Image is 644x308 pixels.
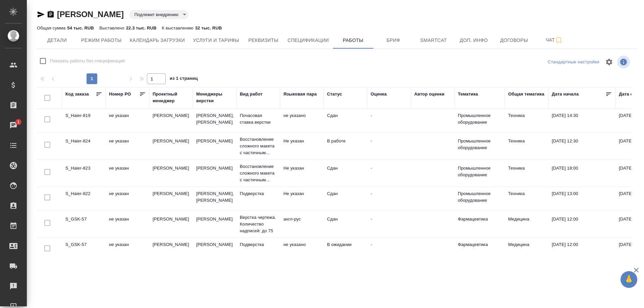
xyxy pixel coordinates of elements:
p: Фармацевтика [458,241,501,248]
p: Подверстка [240,190,277,197]
a: - [371,242,372,247]
button: Подлежит внедрению [132,12,180,17]
div: Код заказа [65,91,89,98]
td: Не указан [280,162,324,185]
td: не указано [280,109,324,132]
div: Проектный менеджер [153,91,190,104]
td: [PERSON_NAME] [149,109,193,132]
span: Спецификации [287,36,329,45]
td: В ожидании [324,238,367,261]
td: S_Haier-824 [62,134,106,158]
span: Режим работы [81,36,122,45]
td: Сдан [324,109,367,132]
span: из 1 страниц [170,74,198,84]
p: К выставлению [162,25,195,30]
a: 1 [2,117,25,134]
span: Работы [337,36,369,45]
td: S_Haier-822 [62,187,106,210]
td: Не указан [280,134,324,158]
div: Подлежит внедрению [129,10,189,19]
div: Общая тематика [508,91,544,98]
td: не указан [106,187,149,210]
p: Промышленное оборудование [458,112,501,126]
div: Менеджеры верстки [196,91,233,104]
span: Реквизиты [247,36,279,45]
td: Сдан [324,187,367,210]
p: Промышленное оборудование [458,138,501,151]
p: Выставлено [99,25,126,30]
p: Общая сумма [37,25,67,30]
td: Техника [505,109,548,132]
span: 🙏 [623,272,635,287]
td: Сдан [324,162,367,185]
a: - [371,191,372,196]
div: Автор оценки [414,91,444,98]
td: [PERSON_NAME], [PERSON_NAME] [193,187,236,210]
button: Скопировать ссылку для ЯМессенджера [37,10,45,18]
td: Медицина [505,212,548,236]
span: Посмотреть информацию [617,56,631,68]
span: Чат [538,36,571,44]
td: [PERSON_NAME] [193,162,236,185]
div: Тематика [458,91,478,98]
td: [PERSON_NAME] [149,238,193,261]
td: [DATE] 12:00 [548,238,615,261]
p: Подверстка [240,241,277,248]
div: Языковая пара [283,91,317,98]
p: Восстановление сложного макета с частичным... [240,163,277,183]
a: - [371,217,372,222]
div: Статус [327,91,342,98]
td: [PERSON_NAME] [149,187,193,210]
button: 🙏 [621,271,637,288]
div: Номер PO [109,91,131,98]
svg: Подписаться [555,36,563,44]
td: [DATE] 12:00 [548,212,615,236]
td: [DATE] 12:30 [548,134,615,158]
p: 32 тыс. RUB [195,25,222,30]
td: S_GSK-57 [62,212,106,236]
td: [PERSON_NAME] [193,238,236,261]
div: Оценка [371,91,387,98]
p: Верстка чертежа. Количество надписей: до 75 [240,214,277,234]
span: Бриф [377,36,410,45]
td: Сдан [324,212,367,236]
td: не указано [280,238,324,261]
td: В работе [324,134,367,158]
button: Скопировать ссылку [47,10,55,18]
td: Не указан [280,187,324,210]
div: Дата сдачи [619,91,643,98]
td: Медицина [505,238,548,261]
span: Услуги и тарифы [193,36,239,45]
td: не указан [106,162,149,185]
span: 1 [13,119,23,125]
div: split button [546,57,601,67]
td: Техника [505,187,548,210]
span: Настроить таблицу [601,54,617,70]
span: Договоры [498,36,530,45]
p: Восстановление сложного макета с частичным... [240,136,277,156]
p: 54 тыс. RUB [67,25,94,30]
span: Показать работы без спецификаций [50,58,125,64]
span: Доп. инфо [458,36,490,45]
a: [PERSON_NAME] [57,10,124,19]
td: [PERSON_NAME] [193,212,236,236]
p: 22.3 тыс. RUB [126,25,157,30]
span: Smartcat [418,36,450,45]
td: не указан [106,238,149,261]
p: Промышленное оборудование [458,165,501,178]
a: - [371,138,372,143]
span: Детали [41,36,73,45]
td: не указан [106,109,149,132]
td: [DATE] 18:00 [548,162,615,185]
p: Почасовая ставка верстки [240,112,277,126]
td: S_Haier-823 [62,162,106,185]
div: Вид работ [240,91,263,98]
td: Техника [505,134,548,158]
p: Промышленное оборудование [458,190,501,204]
td: S_Haier-819 [62,109,106,132]
td: [DATE] 13:00 [548,187,615,210]
td: [DATE] 14:30 [548,109,615,132]
td: S_GSK-57 [62,238,106,261]
td: Техника [505,162,548,185]
td: [PERSON_NAME] [193,134,236,158]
